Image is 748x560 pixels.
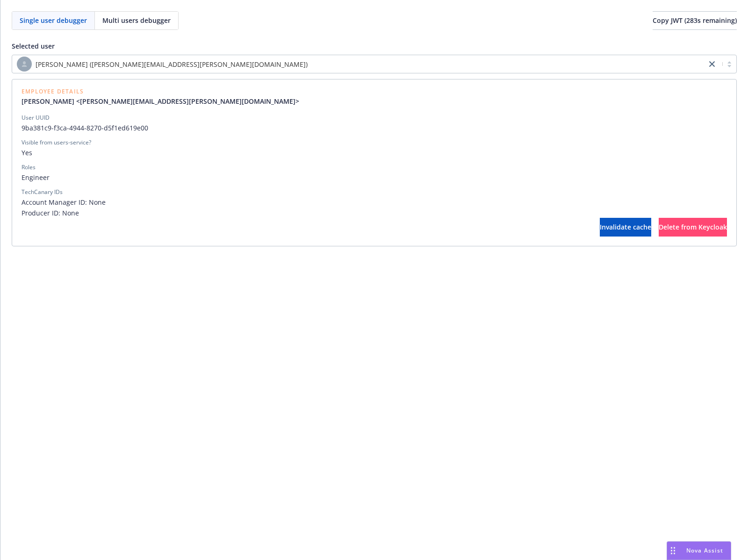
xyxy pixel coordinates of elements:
[706,58,718,70] a: close
[659,223,727,231] span: Delete from Keycloak
[20,15,87,25] span: Single user debugger
[667,542,679,560] div: Drag to move
[22,96,307,106] a: [PERSON_NAME] <[PERSON_NAME][EMAIL_ADDRESS][PERSON_NAME][DOMAIN_NAME]>
[667,541,731,560] button: Nova Assist
[22,163,36,172] div: Roles
[22,138,91,147] div: Visible from users-service?
[686,546,723,554] span: Nova Assist
[22,148,727,158] span: Yes
[22,114,50,122] div: User UUID
[600,223,651,231] span: Invalidate cache
[653,16,737,25] span: Copy JWT ( 283 s remaining)
[12,42,55,50] span: Selected user
[653,11,737,30] button: Copy JWT (283s remaining)
[102,15,171,25] span: Multi users debugger
[600,218,651,237] button: Invalidate cache
[17,57,702,72] span: [PERSON_NAME] ([PERSON_NAME][EMAIL_ADDRESS][PERSON_NAME][DOMAIN_NAME])
[36,59,308,69] span: [PERSON_NAME] ([PERSON_NAME][EMAIL_ADDRESS][PERSON_NAME][DOMAIN_NAME])
[22,197,727,207] span: Account Manager ID: None
[659,218,727,237] button: Delete from Keycloak
[22,123,727,133] span: 9ba381c9-f3ca-4944-8270-d5f1ed619e00
[22,89,307,94] span: Employee Details
[22,172,727,182] span: Engineer
[22,188,63,196] div: TechCanary IDs
[22,208,727,218] span: Producer ID: None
